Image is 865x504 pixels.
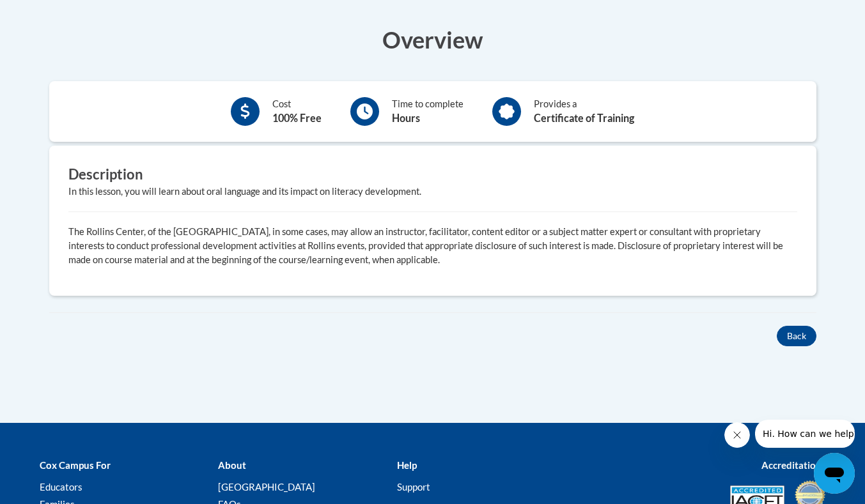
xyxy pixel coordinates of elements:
[68,185,797,199] div: In this lesson, you will learn about oral language and its impact on literacy development.
[272,97,322,126] div: Cost
[68,165,797,185] h3: Description
[40,459,111,471] b: Cox Campus For
[68,225,797,267] p: The Rollins Center, of the [GEOGRAPHIC_DATA], in some cases, may allow an instructor, facilitator...
[534,112,634,124] b: Certificate of Training
[534,97,634,126] div: Provides a
[761,459,826,471] b: Accreditations
[397,481,430,493] a: Support
[755,420,855,448] iframe: Message from company
[777,326,816,346] button: Back
[49,24,816,56] h3: Overview
[397,459,417,471] b: Help
[392,97,464,126] div: Time to complete
[814,453,855,494] iframe: Button to launch messaging window
[724,422,750,448] iframe: Close message
[8,9,104,19] span: Hi. How can we help?
[218,481,315,493] a: [GEOGRAPHIC_DATA]
[40,481,82,493] a: Educators
[218,459,246,471] b: About
[392,112,420,124] b: Hours
[272,112,322,124] b: 100% Free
